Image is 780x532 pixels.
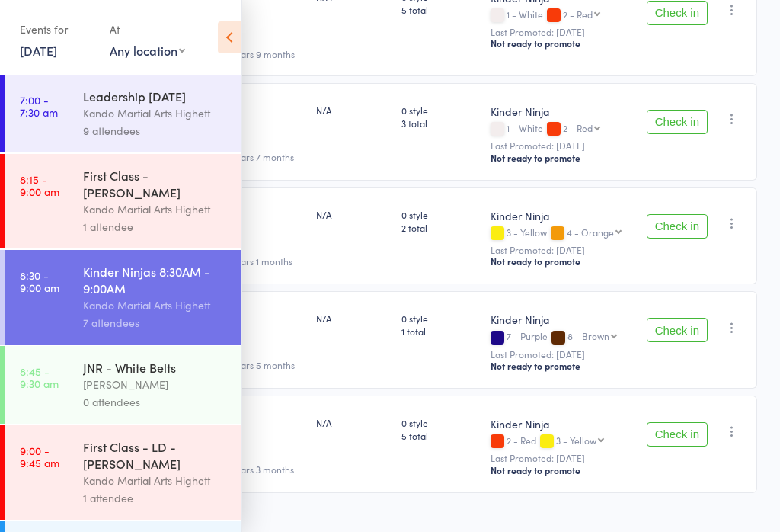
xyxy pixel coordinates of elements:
[83,393,229,411] div: 0 attendees
[5,154,241,248] a: 8:15 -9:00 amFirst Class - [PERSON_NAME]Kando Martial Arts Highett1 attendee
[491,255,629,268] div: Not ready to promote
[20,444,59,469] time: 9:00 - 9:45 am
[491,9,629,22] div: 1 - White
[5,425,241,520] a: 9:00 -9:45 amFirst Class - LD - [PERSON_NAME]Kando Martial Arts Highett1 attendee
[110,17,185,42] div: At
[83,88,229,104] div: Leadership [DATE]
[83,314,229,332] div: 7 attendees
[20,94,58,118] time: 7:00 - 7:30 am
[556,435,596,445] div: 3 - Yellow
[20,17,94,42] div: Events for
[401,325,478,338] span: 1 total
[491,104,629,119] div: Kinder Ninja
[401,208,478,221] span: 0 style
[5,75,241,152] a: 7:00 -7:30 amLeadership [DATE]Kando Martial Arts Highett9 attendees
[491,245,629,255] small: Last Promoted: [DATE]
[491,140,629,151] small: Last Promoted: [DATE]
[647,318,708,342] button: Check in
[83,359,229,376] div: JNR - White Belts
[491,349,629,360] small: Last Promoted: [DATE]
[491,152,629,164] div: Not ready to promote
[20,173,59,197] time: 8:15 - 9:00 am
[563,123,593,133] div: 2 - Red
[316,416,389,429] div: N/A
[83,489,229,507] div: 1 attendee
[491,227,629,240] div: 3 - Yellow
[491,435,629,448] div: 2 - Red
[401,416,478,429] span: 0 style
[83,438,229,472] div: First Class - LD - [PERSON_NAME]
[491,416,629,431] div: Kinder Ninja
[20,365,59,389] time: 8:45 - 9:30 am
[316,312,389,325] div: N/A
[647,1,708,25] button: Check in
[83,167,229,200] div: First Class - [PERSON_NAME]
[110,42,185,59] div: Any location
[491,37,629,50] div: Not ready to promote
[491,453,629,463] small: Last Promoted: [DATE]
[401,104,478,117] span: 0 style
[83,122,229,139] div: 9 attendees
[5,250,241,345] a: 8:30 -9:00 amKinder Ninjas 8:30AM - 9:00AMKando Martial Arts Highett7 attendees
[401,312,478,325] span: 0 style
[401,117,478,130] span: 3 total
[491,123,629,136] div: 1 - White
[647,214,708,239] button: Check in
[5,346,241,424] a: 8:45 -9:30 amJNR - White Belts[PERSON_NAME]0 attendees
[83,104,229,122] div: Kando Martial Arts Highett
[401,3,478,16] span: 5 total
[647,110,708,134] button: Check in
[83,376,229,393] div: [PERSON_NAME]
[491,208,629,223] div: Kinder Ninja
[20,42,57,59] a: [DATE]
[83,296,229,314] div: Kando Martial Arts Highett
[83,200,229,218] div: Kando Martial Arts Highett
[316,104,389,117] div: N/A
[401,221,478,234] span: 2 total
[316,208,389,221] div: N/A
[491,331,629,344] div: 7 - Purple
[567,227,614,237] div: 4 - Orange
[20,269,59,293] time: 8:30 - 9:00 am
[401,429,478,442] span: 5 total
[491,312,629,327] div: Kinder Ninja
[83,472,229,489] div: Kando Martial Arts Highett
[83,218,229,236] div: 1 attendee
[563,9,593,19] div: 2 - Red
[491,464,629,476] div: Not ready to promote
[647,422,708,447] button: Check in
[491,27,629,37] small: Last Promoted: [DATE]
[83,263,229,296] div: Kinder Ninjas 8:30AM - 9:00AM
[567,331,609,341] div: 8 - Brown
[491,360,629,372] div: Not ready to promote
